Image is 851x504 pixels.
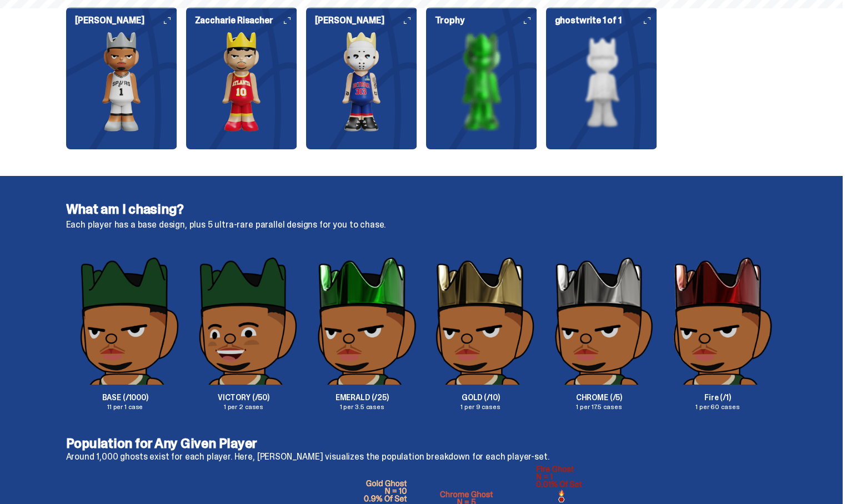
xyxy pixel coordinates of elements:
[546,32,657,132] img: card image
[184,404,303,410] p: 1 per 2 cases
[66,256,184,385] img: Parallel%20Images-16.png
[66,32,177,132] img: card image
[659,256,777,385] img: Parallel%20Images-21.png
[658,404,777,410] p: 1 per 60 cases
[66,394,184,401] p: BASE (/1000)
[303,256,421,385] img: Parallel%20Images-18.png
[421,394,539,401] p: GOLD (/10)
[303,394,421,401] p: EMERALD (/25)
[66,437,777,450] p: Population for Any Given Player
[66,404,184,410] p: 11 per 1 case
[435,16,537,25] h6: Trophy
[540,394,658,401] p: CHROME (/5)
[75,16,177,25] h6: [PERSON_NAME]
[540,256,658,385] img: Parallel%20Images-20.png
[185,256,303,385] img: Parallel%20Images-17.png
[540,404,658,410] p: 1 per 17.5 cases
[422,256,539,385] img: Parallel%20Images-19.png
[66,203,777,216] h4: What am I chasing?
[303,404,421,410] p: 1 per 3.5 cases
[421,404,539,410] p: 1 per 9 cases
[658,394,777,401] p: Fire (/1)
[66,452,777,461] p: Around 1,000 ghosts exist for each player. Here, [PERSON_NAME] visualizes the population breakdow...
[184,394,303,401] p: VICTORY (/50)
[66,220,777,229] p: Each player has a base design, plus 5 ultra-rare parallel designs for you to chase.
[186,32,297,132] img: card image
[426,32,537,132] img: card image
[315,16,417,25] h6: [PERSON_NAME]
[195,16,297,25] h6: Zaccharie Risacher
[306,32,417,132] img: card image
[555,16,657,25] h6: ghostwrite 1 of 1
